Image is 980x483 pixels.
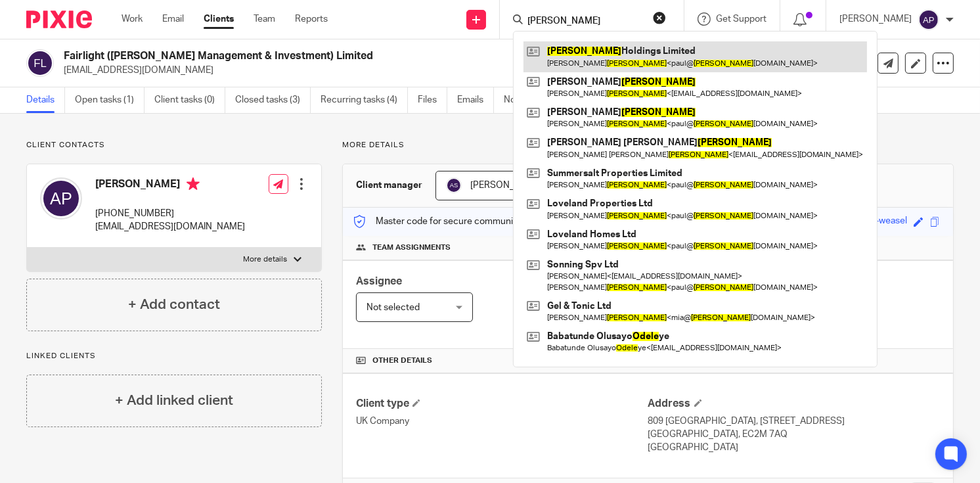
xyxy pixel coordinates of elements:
[342,140,954,150] p: More details
[372,242,451,253] span: Team assignments
[356,276,402,287] span: Assignee
[95,207,245,220] p: [PHONE_NUMBER]
[504,87,552,113] a: Notes (2)
[204,12,234,26] a: Clients
[356,179,422,192] h3: Client manager
[154,87,225,113] a: Client tasks (0)
[648,415,940,428] p: 809 [GEOGRAPHIC_DATA], [STREET_ADDRESS]
[95,177,245,194] h4: [PERSON_NAME]
[839,12,912,26] p: [PERSON_NAME]
[295,12,328,26] a: Reports
[356,415,648,428] p: UK Company
[75,87,145,113] a: Open tasks (1)
[243,254,287,265] p: More details
[187,177,200,191] i: Primary
[653,11,666,24] button: Clear
[353,215,579,228] p: Master code for secure communications and files
[26,11,92,28] img: Pixie
[716,14,767,24] span: Get Support
[457,87,494,113] a: Emails
[918,9,939,30] img: svg%3E
[356,397,648,411] h4: Client type
[446,177,462,193] img: svg%3E
[128,294,220,315] h4: + Add contact
[64,64,775,77] p: [EMAIL_ADDRESS][DOMAIN_NAME]
[122,12,143,26] a: Work
[418,87,447,113] a: Files
[26,351,322,361] p: Linked clients
[372,356,432,366] span: Other details
[470,181,543,190] span: [PERSON_NAME]
[648,397,940,411] h4: Address
[95,220,245,233] p: [EMAIL_ADDRESS][DOMAIN_NAME]
[526,16,644,28] input: Search
[26,49,54,77] img: svg%3E
[254,12,275,26] a: Team
[162,12,184,26] a: Email
[648,428,940,441] p: [GEOGRAPHIC_DATA], EC2M 7AQ
[235,87,311,113] a: Closed tasks (3)
[367,303,420,312] span: Not selected
[115,390,233,411] h4: + Add linked client
[64,49,633,63] h2: Fairlight ([PERSON_NAME] Management & Investment) Limited
[648,441,940,454] p: [GEOGRAPHIC_DATA]
[40,177,82,219] img: svg%3E
[26,87,65,113] a: Details
[26,140,322,150] p: Client contacts
[321,87,408,113] a: Recurring tasks (4)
